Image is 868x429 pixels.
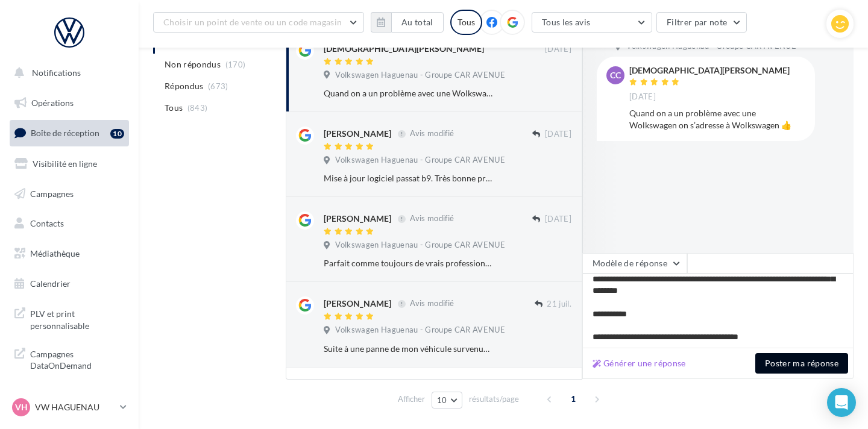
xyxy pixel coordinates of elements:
span: Campagnes DataOnDemand [30,346,124,372]
a: PLV et print personnalisable [7,301,131,336]
span: (843) [187,103,208,113]
button: Modèle de réponse [582,253,687,274]
button: Au total [391,12,444,33]
span: [DATE] [545,44,571,55]
a: Contacts [7,211,131,236]
button: Notifications [7,60,127,86]
button: Au total [371,12,444,33]
span: 1 [564,389,583,409]
div: Quand on a un problème avec une Wolkswagen on s’adresse à Wolkswagen 👍 [324,87,493,99]
a: Médiathèque [7,241,131,266]
span: cC [610,69,621,81]
button: Tous les avis [532,12,652,33]
div: Tous [450,10,482,35]
a: Visibilité en ligne [7,151,131,177]
a: VH VW HAGUENAU [10,396,129,419]
div: Mise à jour logiciel passat b9. Très bonne prise en charge. Très bon accueil Délai respecté [324,172,493,184]
div: Suite à une panne de mon véhicule survenue fin juin, mon véhicule a été pris en charge par M. [PE... [324,343,493,355]
span: Volkswagen Haguenau - Groupe CAR AVENUE [335,155,505,166]
span: Non répondus [165,58,221,70]
a: Opérations [7,90,131,116]
span: [DATE] [629,92,656,102]
span: Répondus [165,80,204,92]
span: résultats/page [469,393,519,405]
span: (673) [208,81,228,91]
a: Calendrier [7,271,131,296]
a: Campagnes [7,181,131,207]
span: Boîte de réception [31,128,99,138]
span: Calendrier [30,278,71,289]
span: Volkswagen Haguenau - Groupe CAR AVENUE [335,70,505,81]
div: Quand on a un problème avec une Wolkswagen on s’adresse à Wolkswagen 👍 [629,107,805,131]
div: 10 [110,129,124,139]
div: [DEMOGRAPHIC_DATA][PERSON_NAME] [324,43,484,55]
span: Tous les avis [542,17,591,27]
span: Opérations [31,98,74,108]
a: Boîte de réception10 [7,120,131,146]
span: Avis modifié [410,129,454,139]
span: 10 [437,395,447,405]
div: Open Intercom Messenger [827,388,856,417]
span: Volkswagen Haguenau - Groupe CAR AVENUE [335,240,505,251]
span: Contacts [30,218,64,228]
span: Médiathèque [30,248,80,258]
span: 21 juil. [547,299,571,310]
span: Avis modifié [410,214,454,224]
p: VW HAGUENAU [35,401,115,413]
span: [DATE] [545,129,571,140]
span: Visibilité en ligne [33,158,97,169]
button: Poster ma réponse [755,353,848,374]
div: [DEMOGRAPHIC_DATA][PERSON_NAME] [629,66,790,75]
button: Filtrer par note [656,12,747,33]
span: Afficher [398,393,425,405]
span: Tous [165,102,183,114]
span: Volkswagen Haguenau - Groupe CAR AVENUE [335,325,505,336]
div: Parfait comme toujours de vrais professionnels [324,257,493,269]
button: Générer une réponse [588,356,691,371]
span: PLV et print personnalisable [30,305,124,331]
span: VH [15,401,28,413]
a: Campagnes DataOnDemand [7,341,131,377]
button: Choisir un point de vente ou un code magasin [153,12,364,33]
button: 10 [432,392,462,409]
div: [PERSON_NAME] [324,213,391,225]
span: (170) [225,60,246,69]
div: [PERSON_NAME] [324,128,391,140]
span: Choisir un point de vente ou un code magasin [163,17,342,27]
div: [PERSON_NAME] [324,298,391,310]
span: Notifications [32,67,81,78]
span: [DATE] [545,214,571,225]
span: Avis modifié [410,299,454,308]
span: Campagnes [30,188,74,198]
